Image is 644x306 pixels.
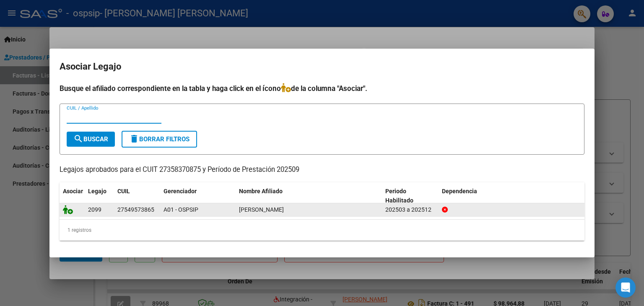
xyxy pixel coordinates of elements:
[73,135,108,143] span: Buscar
[442,188,477,194] span: Dependencia
[114,182,160,210] datatable-header-cell: CUIL
[439,182,585,210] datatable-header-cell: Dependencia
[385,188,413,204] span: Periodo Habilitado
[160,182,236,210] datatable-header-cell: Gerenciador
[239,206,284,213] span: DOURRON CELESTE BELEN
[73,134,83,144] mat-icon: search
[382,182,439,210] datatable-header-cell: Periodo Habilitado
[164,188,197,194] span: Gerenciador
[60,165,584,175] p: Legajos aprobados para el CUIT 27358370875 y Período de Prestación 202509
[129,135,190,143] span: Borrar Filtros
[117,188,130,194] span: CUIL
[88,206,101,213] span: 2099
[122,131,197,148] button: Borrar Filtros
[85,182,114,210] datatable-header-cell: Legajo
[385,205,435,215] div: 202503 a 202512
[60,83,584,94] h4: Busque el afiliado correspondiente en la tabla y haga click en el ícono de la columna "Asociar".
[129,134,139,144] mat-icon: delete
[88,188,106,194] span: Legajo
[236,182,382,210] datatable-header-cell: Nombre Afiliado
[60,59,584,75] h2: Asociar Legajo
[615,277,636,298] div: Open Intercom Messenger
[60,220,584,241] div: 1 registros
[164,206,198,213] span: A01 - OSPSIP
[117,205,154,215] div: 27549573865
[60,182,85,210] datatable-header-cell: Asociar
[67,132,115,147] button: Buscar
[239,188,283,194] span: Nombre Afiliado
[63,188,83,194] span: Asociar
